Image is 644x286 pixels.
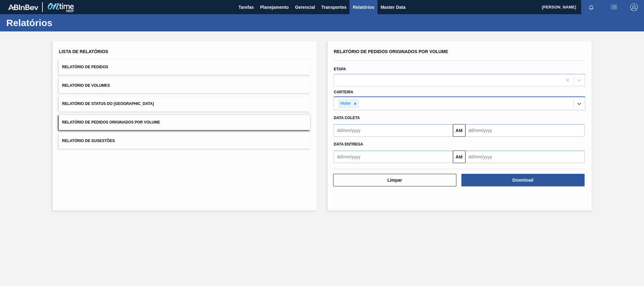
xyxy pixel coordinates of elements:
[453,151,465,163] button: Até
[59,133,310,149] button: Relatório de Sugestões
[8,4,38,10] img: TNhmsLtSVTkK8tSr43FrP2fwEKptu5GPRR3wAAAABJRU5ErkJggg==
[59,49,108,54] span: Lista de Relatórios
[465,151,585,163] input: dd/mm/yyyy
[581,3,601,12] button: Notificações
[334,49,448,54] span: Relatório de Pedidos Originados por Volume
[239,3,254,11] span: Tarefas
[381,3,405,11] span: Master Data
[6,19,118,26] h1: Relatórios
[453,124,465,137] button: Até
[62,102,154,106] span: Relatório de Status do [GEOGRAPHIC_DATA]
[334,116,360,120] span: Data coleta
[260,3,289,11] span: Planejamento
[59,59,310,75] button: Relatório de Pedidos
[334,151,453,163] input: dd/mm/yyyy
[465,124,585,137] input: dd/mm/yyyy
[610,3,618,11] img: userActions
[62,120,160,124] span: Relatório de Pedidos Originados por Volume
[334,90,353,94] label: Carteira
[461,174,585,186] button: Download
[59,96,310,112] button: Relatório de Status do [GEOGRAPHIC_DATA]
[334,142,363,146] span: Data entrega
[62,139,115,143] span: Relatório de Sugestões
[59,78,310,93] button: Relatório de Volumes
[62,83,110,88] span: Relatório de Volumes
[333,174,456,186] button: Limpar
[334,67,346,71] label: Etapa
[59,115,310,130] button: Relatório de Pedidos Originados por Volume
[334,124,453,137] input: dd/mm/yyyy
[353,3,374,11] span: Relatórios
[339,100,352,107] div: Malte
[630,3,638,11] img: Logout
[62,65,108,69] span: Relatório de Pedidos
[321,3,346,11] span: Transportes
[295,3,315,11] span: Gerencial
